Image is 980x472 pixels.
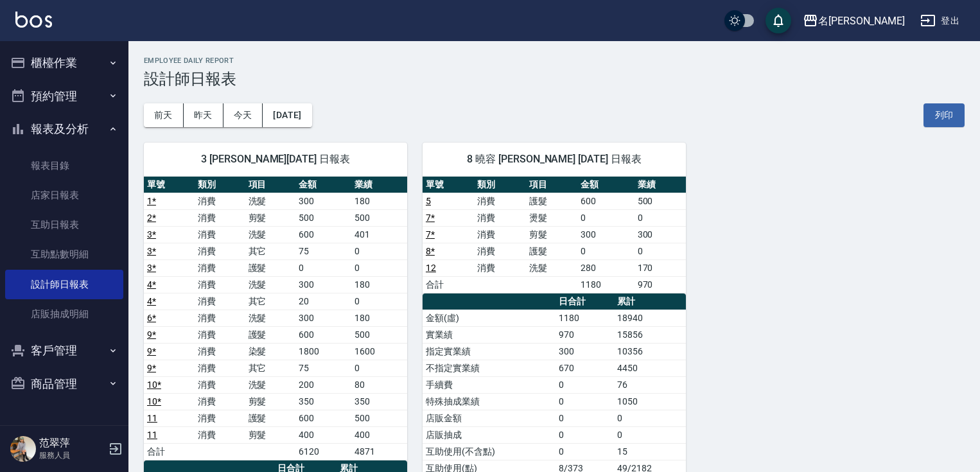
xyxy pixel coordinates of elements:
h3: 設計師日報表 [144,70,965,88]
td: 6120 [295,443,351,460]
td: 剪髮 [245,426,296,443]
td: 剪髮 [245,209,296,226]
td: 0 [351,293,407,310]
td: 4450 [614,360,686,376]
a: 12 [426,263,436,273]
td: 75 [295,243,351,259]
td: 金額(虛) [423,310,556,326]
td: 消費 [195,276,245,293]
button: 昨天 [184,103,223,127]
td: 170 [634,259,686,276]
td: 600 [295,410,351,426]
th: 金額 [577,177,634,193]
td: 401 [351,226,407,243]
td: 其它 [245,360,296,376]
td: 1050 [614,393,686,410]
button: 櫃檯作業 [5,46,123,80]
table: a dense table [144,177,407,460]
td: 400 [351,426,407,443]
button: 預約管理 [5,80,123,113]
td: 染髮 [245,343,296,360]
th: 類別 [474,177,525,193]
td: 1800 [295,343,351,360]
td: 洗髮 [245,226,296,243]
td: 消費 [195,310,245,326]
td: 500 [351,326,407,343]
td: 護髮 [245,259,296,276]
td: 消費 [195,226,245,243]
td: 互助使用(不含點) [423,443,556,460]
td: 消費 [474,193,525,209]
td: 洗髮 [245,276,296,293]
td: 洗髮 [526,259,577,276]
button: 名[PERSON_NAME] [798,8,910,34]
td: 280 [577,259,634,276]
td: 消費 [474,243,525,259]
h5: 范翠萍 [39,437,105,450]
td: 0 [351,243,407,259]
td: 消費 [195,193,245,209]
a: 11 [147,413,157,423]
td: 300 [295,276,351,293]
td: 670 [556,360,614,376]
td: 400 [295,426,351,443]
td: 店販金額 [423,410,556,426]
td: 洗髮 [245,310,296,326]
td: 護髮 [245,410,296,426]
div: 名[PERSON_NAME] [818,13,905,29]
th: 金額 [295,177,351,193]
button: save [766,8,791,33]
td: 手續費 [423,376,556,393]
td: 970 [556,326,614,343]
a: 報表目錄 [5,151,123,180]
a: 11 [147,430,157,440]
span: 3 [PERSON_NAME][DATE] 日報表 [159,153,392,166]
td: 970 [634,276,686,293]
a: 店家日報表 [5,180,123,210]
td: 10356 [614,343,686,360]
td: 600 [295,326,351,343]
td: 300 [295,193,351,209]
td: 其它 [245,293,296,310]
a: 設計師日報表 [5,270,123,299]
td: 600 [577,193,634,209]
td: 0 [556,426,614,443]
td: 護髮 [526,243,577,259]
th: 類別 [195,177,245,193]
td: 20 [295,293,351,310]
td: 0 [556,410,614,426]
td: 300 [556,343,614,360]
td: 其它 [245,243,296,259]
button: 列印 [923,103,965,127]
td: 15 [614,443,686,460]
td: 80 [351,376,407,393]
button: 登出 [915,9,965,33]
button: 前天 [144,103,184,127]
td: 剪髮 [245,393,296,410]
td: 合計 [144,443,195,460]
td: 500 [351,410,407,426]
td: 指定實業績 [423,343,556,360]
button: 報表及分析 [5,112,123,146]
td: 消費 [195,326,245,343]
td: 0 [556,376,614,393]
td: 500 [634,193,686,209]
td: 消費 [195,426,245,443]
td: 18940 [614,310,686,326]
td: 300 [634,226,686,243]
td: 0 [577,209,634,226]
a: 互助日報表 [5,210,123,240]
th: 累計 [614,293,686,310]
table: a dense table [423,177,686,293]
th: 單號 [144,177,195,193]
button: 今天 [223,103,263,127]
a: 店販抽成明細 [5,299,123,329]
img: Person [10,436,36,462]
td: 1180 [577,276,634,293]
td: 0 [556,393,614,410]
td: 消費 [474,259,525,276]
td: 0 [351,259,407,276]
td: 店販抽成 [423,426,556,443]
td: 600 [295,226,351,243]
td: 75 [295,360,351,376]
